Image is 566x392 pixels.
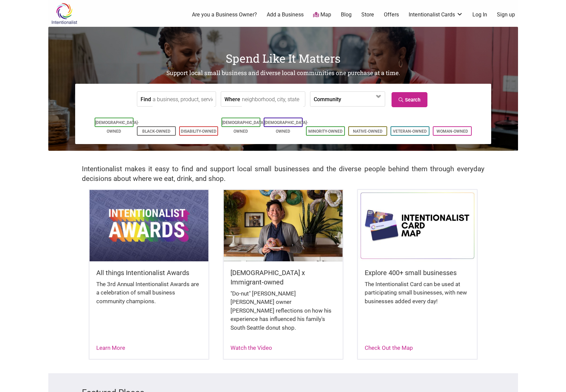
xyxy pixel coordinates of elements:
[472,11,487,18] a: Log In
[192,11,257,18] a: Are you a Business Owner?
[353,129,382,134] a: Native-Owned
[497,11,515,18] a: Sign up
[267,11,304,18] a: Add a Business
[242,92,303,107] input: neighborhood, city, state
[264,120,308,134] a: [DEMOGRAPHIC_DATA]-Owned
[142,129,170,134] a: Black-Owned
[230,268,336,287] h5: [DEMOGRAPHIC_DATA] x Immigrant-owned
[96,268,202,277] h5: All things Intentionalist Awards
[409,11,463,18] a: Intentionalist Cards
[96,280,202,313] div: The 3rd Annual Intentionalist Awards are a celebration of small business community champions.
[141,92,151,106] label: Find
[393,129,427,134] a: Veteran-Owned
[341,11,352,18] a: Blog
[181,129,216,134] a: Disability-Owned
[224,92,240,106] label: Where
[365,344,413,351] a: Check Out the Map
[48,69,518,77] h2: Support local small business and diverse local communities one purchase at a time.
[230,344,272,351] a: Watch the Video
[314,92,341,106] label: Community
[365,280,470,313] div: The Intentionalist Card can be used at participating small businesses, with new businesses added ...
[358,190,477,261] img: Intentionalist Card Map
[90,190,208,261] img: Intentionalist Awards
[48,3,80,24] img: Intentionalist
[436,129,468,134] a: Woman-Owned
[96,344,125,351] a: Learn More
[82,164,484,184] h2: Intentionalist makes it easy to find and support local small businesses and the diverse people be...
[365,268,470,277] h5: Explore 400+ small businesses
[153,92,214,107] input: a business, product, service
[48,50,518,66] h1: Spend Like It Matters
[308,129,343,134] a: Minority-Owned
[361,11,374,18] a: Store
[222,120,266,134] a: [DEMOGRAPHIC_DATA]-Owned
[392,92,427,107] a: Search
[313,11,331,19] a: Map
[224,190,343,261] img: King Donuts - Hong Chhuor
[384,11,399,18] a: Offers
[95,120,139,134] a: [DEMOGRAPHIC_DATA]-Owned
[230,289,336,339] div: "Do-nut" [PERSON_NAME] [PERSON_NAME] owner [PERSON_NAME] reflections on how his experience has in...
